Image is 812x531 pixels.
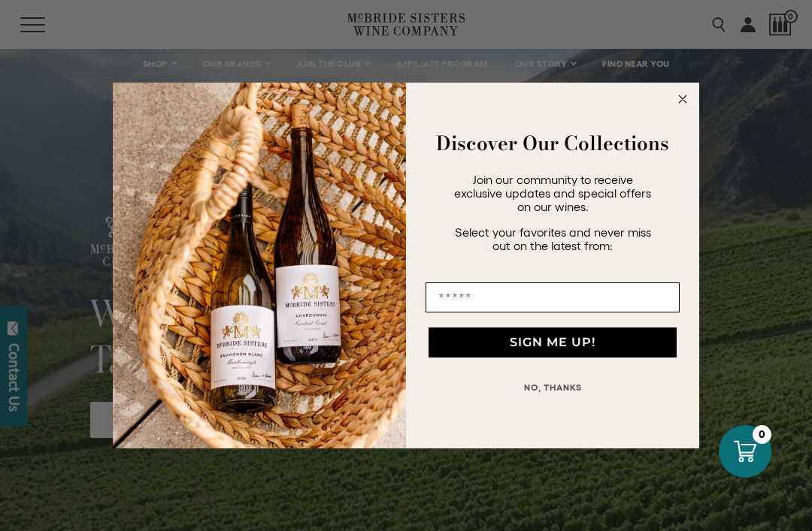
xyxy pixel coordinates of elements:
span: Join our community to receive exclusive updates and special offers on our wines. [454,173,651,213]
strong: Discover Our Collections [436,128,669,158]
span: Select your favorites and never miss out on the latest from: [455,225,651,252]
button: SIGN ME UP! [429,327,677,358]
input: Email [426,282,680,312]
img: 42653730-7e35-4af7-a99d-12bf478283cf.jpeg [113,83,406,449]
div: 0 [753,425,771,444]
button: NO, THANKS [426,373,680,403]
button: Close dialog [674,90,692,108]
